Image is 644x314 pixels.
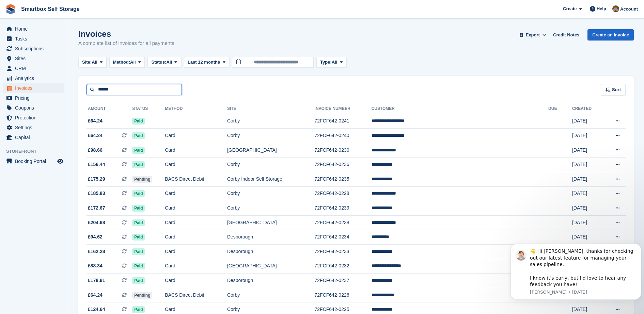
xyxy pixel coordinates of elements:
a: Credit Notes [550,29,582,40]
td: 72FCF642-0240 [315,129,372,143]
td: [GEOGRAPHIC_DATA] [227,215,315,230]
span: Export [526,32,540,38]
span: £156.44 [88,161,105,168]
td: Corby [227,158,315,172]
span: Subscriptions [15,44,56,53]
a: menu [3,93,64,103]
iframe: Intercom notifications message [508,240,644,311]
span: Pending [132,292,152,299]
span: Sites [15,54,56,63]
span: Paid [132,161,145,168]
td: 72FCF642-0235 [315,172,372,187]
span: Pricing [15,93,56,103]
span: All [92,59,97,66]
span: £185.83 [88,190,105,197]
span: Paid [132,219,145,226]
span: All [332,59,337,66]
span: £98.66 [88,147,103,154]
a: menu [3,113,64,122]
span: Help [597,5,606,12]
th: Amount [87,103,132,114]
td: Corby [227,129,315,143]
td: Desborough [227,274,315,288]
td: Card [165,274,227,288]
span: Last 12 months [188,59,220,66]
span: £64.24 [88,292,103,299]
a: Create an Invoice [587,29,634,40]
span: £178.81 [88,277,105,284]
td: Corby Indoor Self Storage [227,172,315,187]
img: stora-icon-8386f47178a22dfd0bd8f6a31ec36ba5ce8667c1dd55bd0f319d3a0aa187defe.svg [5,4,16,14]
td: Card [165,158,227,172]
span: Paid [132,248,145,255]
span: £162.28 [88,248,105,255]
td: 72FCF642-0230 [315,143,372,158]
td: 72FCF642-0228 [315,186,372,201]
td: [DATE] [572,230,603,245]
a: menu [3,73,64,83]
td: [DATE] [572,158,603,172]
td: Card [165,259,227,274]
td: 72FCF642-0226 [315,288,372,302]
button: Method: All [109,57,145,68]
button: Status: All [147,57,181,68]
span: All [130,59,136,66]
th: Method [165,103,227,114]
span: Storefront [6,148,68,155]
td: Card [165,186,227,201]
span: Paid [132,147,145,154]
span: Paid [132,190,145,197]
span: £94.62 [88,233,103,241]
a: menu [3,103,64,113]
span: £172.67 [88,204,105,212]
span: Paid [132,205,145,212]
span: £124.64 [88,306,105,313]
span: £88.34 [88,262,103,269]
td: Corby [227,186,315,201]
span: Account [620,6,638,13]
td: Desborough [227,230,315,245]
a: menu [3,133,64,142]
td: [DATE] [572,129,603,143]
td: BACS Direct Debit [165,288,227,302]
td: [DATE] [572,215,603,230]
span: £64.24 [88,132,103,139]
span: Booking Portal [15,156,56,166]
td: Card [165,129,227,143]
span: £175.29 [88,176,105,183]
a: menu [3,44,64,53]
th: Customer [372,103,549,114]
td: 72FCF642-0232 [315,259,372,274]
td: [GEOGRAPHIC_DATA] [227,143,315,158]
span: Create [563,5,577,12]
span: Site: [82,59,92,66]
th: Created [572,103,603,114]
span: Invoices [15,83,56,93]
span: Method: [113,59,130,66]
span: Coupons [15,103,56,113]
td: [DATE] [572,186,603,201]
td: Card [165,143,227,158]
button: Site: All [78,57,107,68]
td: [GEOGRAPHIC_DATA] [227,259,315,274]
td: Card [165,215,227,230]
span: Status: [151,59,166,66]
span: Paid [132,118,145,125]
td: Card [165,245,227,259]
td: 72FCF642-0236 [315,158,372,172]
td: Desborough [227,245,315,259]
span: Tasks [15,34,56,44]
span: Capital [15,133,56,142]
span: Sort [612,86,621,93]
button: Type: All [316,57,346,68]
span: £204.68 [88,219,105,226]
td: Corby [227,114,315,129]
td: 72FCF642-0241 [315,114,372,129]
p: A complete list of invoices for all payments [78,39,174,47]
a: menu [3,64,64,73]
td: [DATE] [572,143,603,158]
